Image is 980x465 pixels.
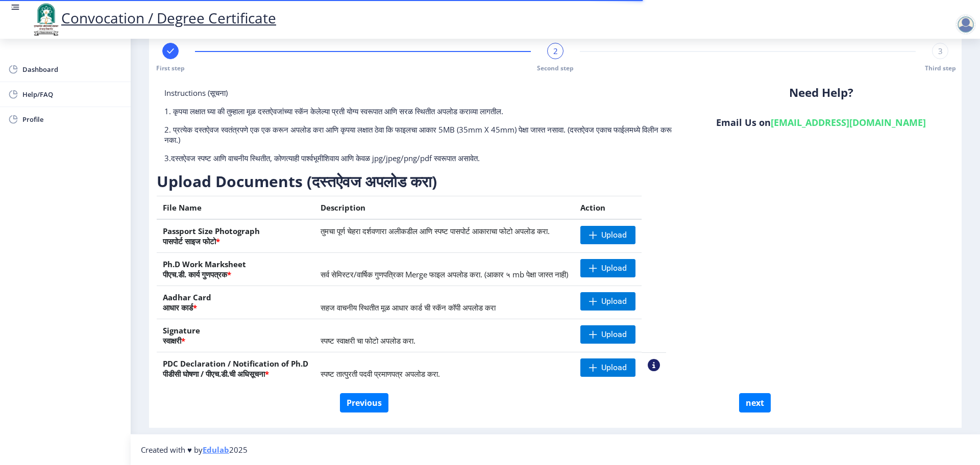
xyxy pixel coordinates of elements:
a: [EMAIL_ADDRESS][DOMAIN_NAME] [771,116,926,128]
span: Profile [22,113,122,125]
span: Upload [601,363,627,373]
th: Ph.D Work Marksheet पीएच.डी. कार्य गुणपत्रक [157,253,314,286]
span: Created with ♥ by 2025 [141,445,248,455]
span: Second step [537,64,574,72]
span: Instructions (सूचना) [164,88,228,98]
span: Upload [601,329,627,340]
th: Passport Size Photograph पासपोर्ट साइज फोटो [157,219,314,253]
th: PDC Declaration / Notification of Ph.D पीडीसी घोषणा / पीएच.डी.ची अधिसूचना [157,352,314,385]
th: Description [314,196,574,220]
p: 1. कृपया लक्षात घ्या की तुम्हाला मूळ दस्तऐवजांच्या स्कॅन केलेल्या प्रती योग्य स्वरूपात आणि सरळ स्... [164,106,680,116]
span: 3 [938,46,943,56]
th: Action [574,196,642,220]
h3: Upload Documents (दस्तऐवज अपलोड करा) [157,171,666,192]
span: स्पष्ट स्वाक्षरी चा फोटो अपलोड करा. [321,335,415,346]
a: Convocation / Degree Certificate [31,8,276,28]
nb-action: View Sample PDC [648,359,660,371]
span: Third step [925,64,956,72]
td: तुमचा पूर्ण चेहरा दर्शवणारा अलीकडील आणि स्पष्ट पासपोर्ट आकाराचा फोटो अपलोड करा. [314,219,574,253]
span: Upload [601,263,627,273]
th: File Name [157,196,314,220]
th: Signature स्वाक्षरी [157,319,314,352]
span: Dashboard [22,63,122,75]
b: Need Help? [789,85,853,100]
span: स्पष्ट तात्पुरती पदवी प्रमाणपत्र अपलोड करा. [321,369,440,379]
span: Upload [601,230,627,240]
span: 2 [553,46,558,56]
button: next [739,393,771,412]
span: सहज वाचनीय स्थितीत मूळ आधार कार्ड ची स्कॅन कॉपी अपलोड करा [321,302,496,313]
img: logo [31,2,61,37]
span: Help/FAQ [22,88,122,100]
p: 2. प्रत्येक दस्तऐवज स्वतंत्रपणे एक एक करून अपलोड करा आणि कृपया लक्षात ठेवा कि फाइलचा आकार 5MB (35... [164,124,680,145]
a: Edulab [203,445,229,455]
span: सर्व सेमिस्टर/वार्षिक गुणपत्रिका Merge फाइल अपलोड करा. (आकार ५ mb पेक्षा जास्त नाही) [321,269,568,279]
button: Previous [340,393,388,412]
span: Upload [601,296,627,306]
h6: Email Us on [696,116,946,128]
th: Aadhar Card आधार कार्ड [157,286,314,319]
p: 3.दस्तऐवज स्पष्ट आणि वाचनीय स्थितीत, कोणत्याही पार्श्वभूमीशिवाय आणि केवळ jpg/jpeg/png/pdf स्वरूपा... [164,153,680,163]
span: First step [156,64,185,72]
